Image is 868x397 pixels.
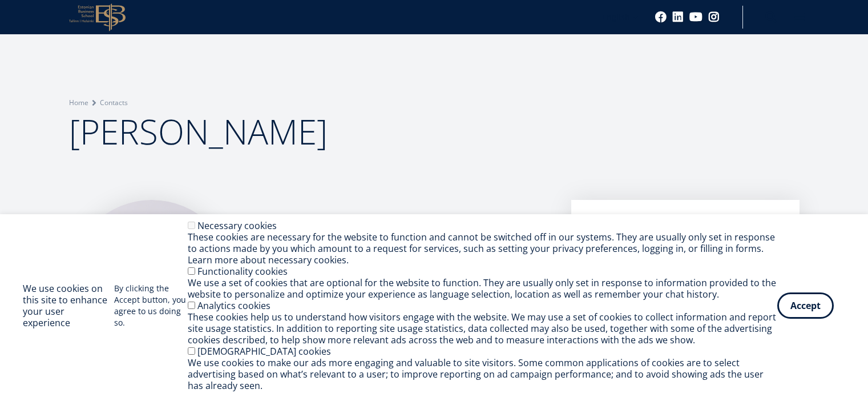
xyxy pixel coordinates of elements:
[689,11,703,23] a: Youtube
[197,219,277,232] label: Necessary cookies
[69,97,88,109] a: Home
[655,11,667,23] a: Facebook
[197,345,331,358] label: [DEMOGRAPHIC_DATA] cookies
[672,11,684,23] a: Linkedin
[197,265,288,278] label: Functionality cookies
[777,292,834,319] button: Accept
[23,283,114,328] h2: We use cookies on this site to enhance your user experience
[708,11,720,23] a: Instagram
[188,311,777,346] div: These cookies help us to understand how visitors engage with the website. We may use a set of coo...
[100,97,128,109] a: Contacts
[188,231,777,266] div: These cookies are necessary for the website to function and cannot be switched off in our systems...
[114,283,188,328] p: By clicking the Accept button, you agree to us doing so.
[188,357,777,391] div: We use cookies to make our ads more engaging and valuable to site visitors. Some common applicati...
[69,108,328,155] span: [PERSON_NAME]
[188,277,777,300] div: We use a set of cookies that are optional for the website to function. They are usually only set ...
[69,200,235,366] img: Marko
[197,299,271,312] label: Analytics cookies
